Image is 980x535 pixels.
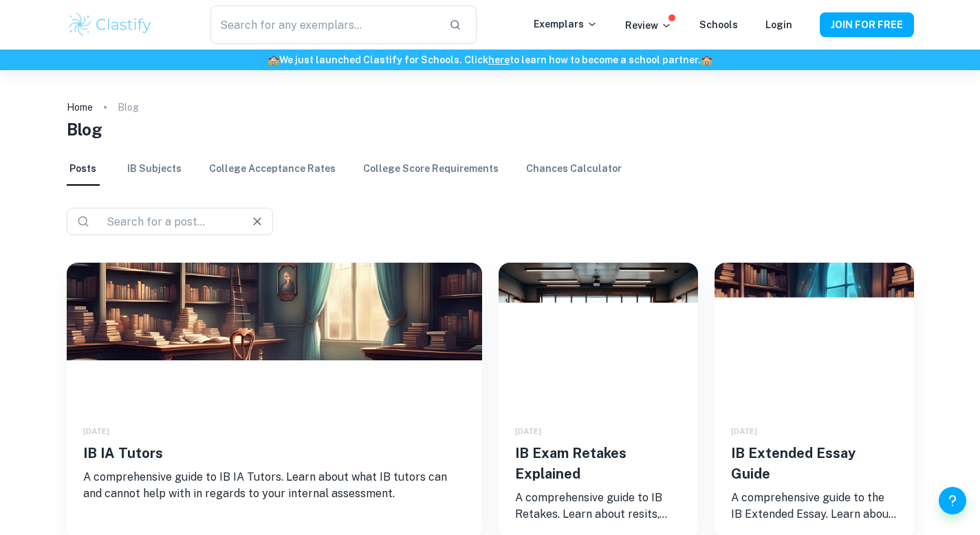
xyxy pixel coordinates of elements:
[625,18,672,33] p: Review
[268,54,279,65] span: 🏫
[67,117,914,142] h1: Blog
[939,487,966,514] button: Help and Feedback
[83,469,466,502] p: A comprehensive guide to IB IA Tutors. Learn about what IB tutors can and cannot help with in reg...
[67,98,93,117] a: Home
[83,425,466,437] div: [DATE]
[118,100,139,115] p: Blog
[731,443,897,484] h5: IB Extended Essay Guide
[701,54,712,65] span: 🏫
[83,443,466,463] h5: IB IA Tutors
[699,19,738,30] a: Schools
[515,490,682,523] p: A comprehensive guide to IB Retakes. Learn about resits, when they take place, how many times you...
[731,490,897,523] p: A comprehensive guide to the IB Extended Essay. Learn about what the EE is, its writing procedure...
[526,153,622,186] a: Chances Calculator
[210,6,437,44] input: Search for any exemplars...
[534,17,598,32] p: Exemplars
[265,220,268,223] button: Open
[515,425,682,437] div: [DATE]
[209,153,336,186] a: College Acceptance Rates
[363,153,499,186] a: College Score Requirements
[67,153,100,186] a: Posts
[3,52,977,67] h6: We just launched Clastify for Schools. Click to learn how to become a school partner.
[488,54,510,65] a: here
[731,425,897,437] div: [DATE]
[127,153,182,186] a: IB Subjects
[715,263,914,400] img: IB Extended Essay Guide
[67,11,154,39] img: Clastify logo
[248,212,267,231] button: Clear
[515,443,682,484] h5: IB Exam Retakes Explained
[101,212,228,231] input: Search for a post...
[67,263,482,400] img: IB IA Tutors
[820,12,914,37] button: JOIN FOR FREE
[765,19,792,30] a: Login
[499,263,698,400] img: IB Exam Retakes Explained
